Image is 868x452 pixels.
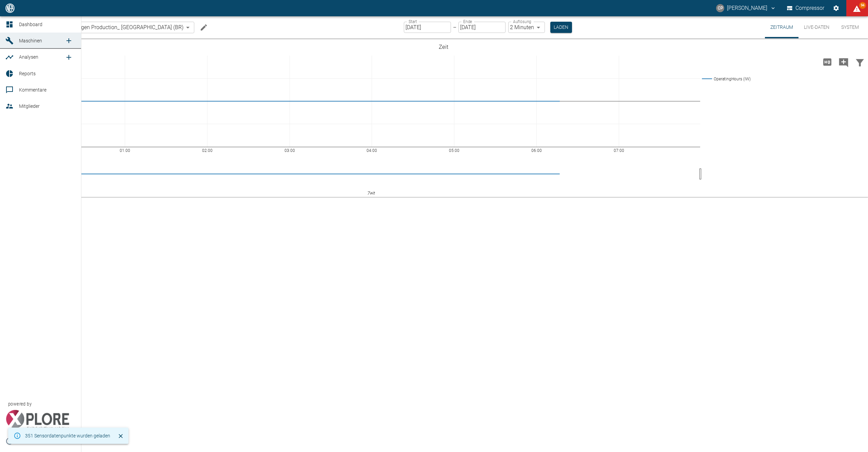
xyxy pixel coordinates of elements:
span: Dashboard [19,22,42,27]
button: Live-Daten [798,16,835,38]
div: 2 Minuten [508,22,545,33]
input: DD.MM.YYYY [458,22,506,33]
span: Reports [19,71,36,76]
a: new /machines [62,34,76,47]
button: Compressor [786,2,826,14]
span: Mitglieder [19,103,40,109]
span: Kommentare [19,87,46,93]
input: DD.MM.YYYY [404,22,451,33]
span: Hohe Auflösung [819,58,835,65]
span: 920000_GIZ-Hydrogen Production_ [GEOGRAPHIC_DATA] (BR) [36,23,183,31]
span: 94 [859,2,866,9]
button: System [835,16,865,38]
img: Xplore Logo [5,410,70,430]
label: Ende [463,19,472,24]
button: Daten filtern [852,53,868,71]
label: Auflösung [513,19,531,24]
a: 920000_GIZ-Hydrogen Production_ [GEOGRAPHIC_DATA] (BR) [25,23,183,32]
button: Kommentar hinzufügen [835,53,852,71]
button: Laden [550,22,572,33]
button: Schließen [116,431,126,441]
button: christoph.palm@neuman-esser.com [715,2,777,14]
button: Machine bearbeiten [197,21,211,34]
span: Maschinen [19,38,42,43]
span: Analysen [19,54,38,60]
span: powered by [8,401,32,407]
p: – [453,23,456,31]
a: new /analyses/list/0 [62,51,76,64]
button: Einstellungen [830,2,842,14]
div: CP [716,4,724,12]
label: Start [409,19,417,24]
img: logo [5,3,15,13]
div: 351 Sensordatenpunkte wurden geladen [25,430,110,442]
button: Zeitraum [765,16,798,38]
